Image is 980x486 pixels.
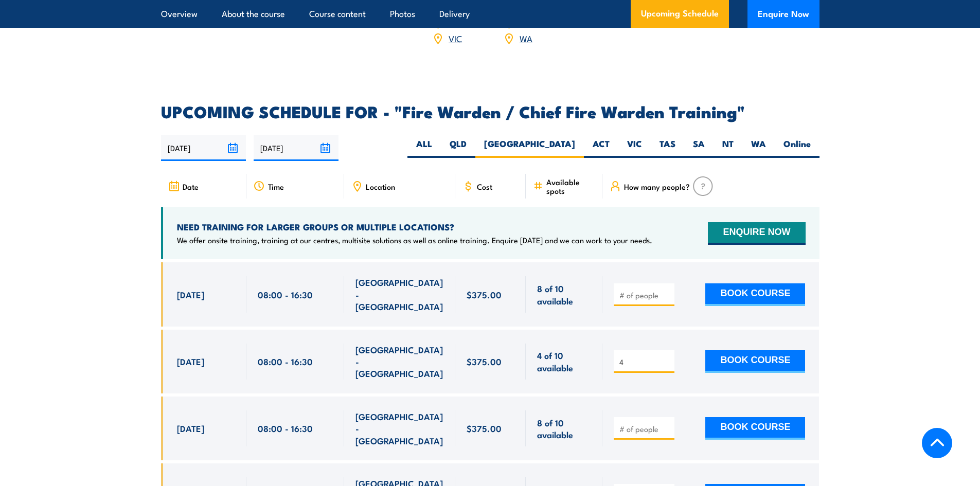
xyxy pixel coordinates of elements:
span: 08:00 - 16:30 [258,355,313,367]
span: Date [183,182,199,191]
span: [DATE] [177,422,204,434]
label: TAS [651,138,684,158]
input: From date [161,135,246,161]
h2: UPCOMING SCHEDULE FOR - "Fire Warden / Chief Fire Warden Training" [161,104,819,118]
span: 08:00 - 16:30 [258,422,313,434]
label: NT [714,138,742,158]
h4: NEED TRAINING FOR LARGER GROUPS OR MULTIPLE LOCATIONS? [177,221,652,232]
span: 8 of 10 available [537,282,591,307]
button: ENQUIRE NOW [708,222,805,245]
span: $375.00 [467,289,502,300]
span: 08:00 - 16:30 [258,289,313,300]
span: 4 of 10 available [537,349,591,373]
span: Location [366,182,395,191]
label: VIC [618,138,651,158]
label: ALL [407,138,441,158]
label: SA [684,138,714,158]
span: $375.00 [467,422,502,434]
label: QLD [441,138,475,158]
a: VIC [449,32,462,44]
span: 8 of 10 available [537,417,591,441]
span: Available spots [546,177,595,195]
span: Time [268,182,284,191]
span: $375.00 [467,355,502,367]
span: [GEOGRAPHIC_DATA] - [GEOGRAPHIC_DATA] [355,276,444,312]
span: [GEOGRAPHIC_DATA] - [GEOGRAPHIC_DATA] [355,344,444,380]
p: We offer onsite training, training at our centres, multisite solutions as well as online training... [177,235,652,245]
span: How many people? [624,182,690,191]
label: [GEOGRAPHIC_DATA] [475,138,584,158]
label: Online [775,138,819,158]
input: To date [254,135,338,161]
input: # of people [619,290,671,300]
button: BOOK COURSE [705,417,805,440]
input: # of people [619,357,671,367]
label: ACT [584,138,618,158]
input: # of people [619,424,671,434]
a: WA [520,32,532,44]
label: WA [742,138,775,158]
span: [DATE] [177,289,204,300]
span: [DATE] [177,355,204,367]
span: [GEOGRAPHIC_DATA] - [GEOGRAPHIC_DATA] [355,410,444,446]
button: BOOK COURSE [705,350,805,373]
button: BOOK COURSE [705,283,805,306]
span: Cost [477,182,492,191]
